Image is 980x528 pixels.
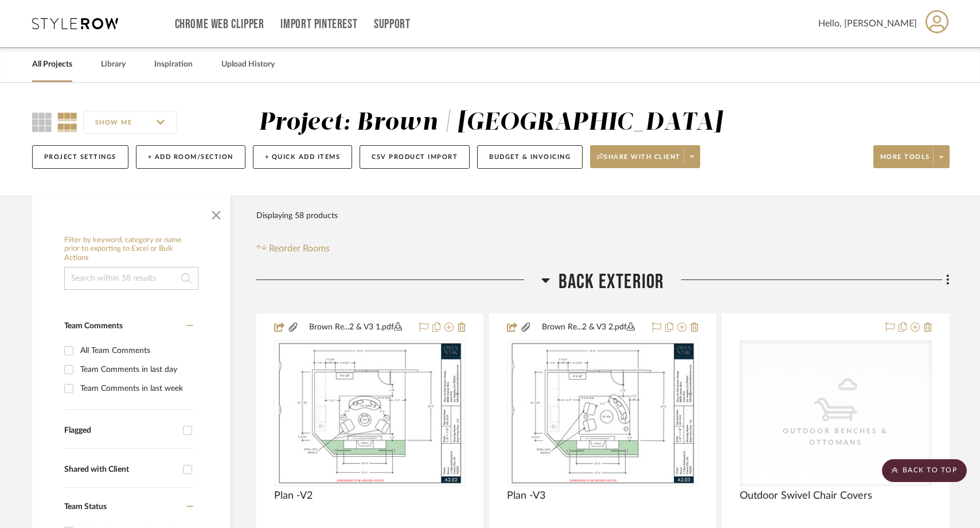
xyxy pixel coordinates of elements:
button: Brown Re...2 & V3 1.pdf [299,321,412,335]
a: Support [374,20,410,29]
scroll-to-top-button: BACK TO TOP [882,459,967,482]
button: Project Settings [32,145,128,169]
button: Brown Re...2 & V3 2.pdf [532,321,645,335]
span: Reorder Rooms [269,242,330,255]
div: Displaying 58 products [256,204,338,227]
img: Plan -V2 [277,341,463,485]
span: Back Exterior [559,270,665,294]
h6: Filter by keyword, category or name prior to exporting to Excel or Bulk Actions [64,236,198,263]
div: All Team Comments [80,341,190,360]
span: Hello, [PERSON_NAME] [818,17,917,30]
div: Outdoor Benches & Ottomans [778,425,893,448]
button: + Quick Add Items [253,145,353,169]
div: Project: Brown | [GEOGRAPHIC_DATA] [259,111,723,135]
span: Team Status [64,503,107,511]
div: Team Comments in last week [80,379,190,398]
a: Inspiration [154,57,193,72]
span: Plan -V2 [274,490,313,502]
a: Upload History [221,57,275,72]
button: CSV Product Import [360,145,470,169]
div: 0 [275,341,465,486]
a: Library [101,57,126,72]
button: + Add Room/Section [136,145,245,169]
img: Plan -V3 [510,341,696,485]
button: Budget & Invoicing [477,145,583,169]
div: Flagged [64,426,177,436]
a: Chrome Web Clipper [175,20,264,29]
div: Team Comments in last day [80,360,190,379]
a: All Projects [32,57,72,72]
span: Outdoor Swivel Chair Covers [740,490,872,502]
span: Team Comments [64,322,123,330]
button: More tools [873,145,950,168]
button: Reorder Rooms [256,242,330,255]
a: Import Pinterest [280,20,357,29]
div: Shared with Client [64,465,177,475]
input: Search within 58 results [64,267,198,290]
span: More tools [880,153,930,170]
button: Close [205,201,228,224]
span: Plan -V3 [507,490,545,502]
span: Share with client [597,153,681,170]
button: Share with client [590,145,700,168]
